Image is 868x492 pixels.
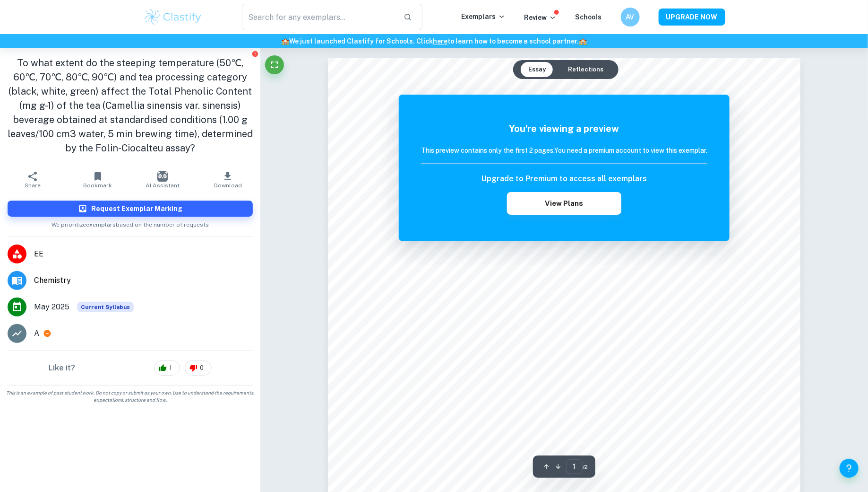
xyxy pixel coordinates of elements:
[840,459,859,478] button: Help and Feedback
[130,167,196,193] button: AI Assistant
[281,37,289,45] span: 🏫
[34,248,253,260] span: EE
[34,301,69,313] span: May 2025
[143,8,203,26] img: Clastify logo
[77,302,134,312] div: This exemplar is based on the current syllabus. Feel free to refer to it for inspiration/ideas wh...
[524,12,557,23] p: Review
[2,36,866,46] h6: We just launched Clastify for Schools. Click to learn how to become a school partner.
[8,201,253,217] button: Request Exemplar Marking
[49,362,75,374] h6: Like it?
[251,50,258,57] button: Report issue
[421,145,707,156] h6: This preview contains only the first 2 pages. You need a premium account to view this exemplar.
[157,171,168,182] img: AI Assistant
[433,37,447,45] a: here
[481,173,647,184] h6: Upgrade to Premium to access all exemplars
[146,182,180,189] span: AI Assistant
[195,363,209,373] span: 0
[659,9,725,26] button: UPGRADE NOW
[52,217,209,229] span: We prioritize exemplars based on the number of requests
[579,37,587,45] span: 🏫
[521,62,553,77] button: Essay
[8,56,253,155] h1: To what extent do the steeping temperature (50℃, 60℃, 70℃, 80℃, 90℃) and tea processing category ...
[560,62,611,77] button: Reflections
[462,11,506,22] p: Exemplars
[242,4,396,30] input: Search for any exemplars...
[4,389,257,404] span: This is an example of past student work. Do not copy or submit as your own. Use to understand the...
[621,8,640,26] button: AV
[625,12,636,22] h6: AV
[65,167,130,193] button: Bookmark
[214,182,242,189] span: Download
[583,463,588,471] span: / 2
[91,203,182,214] h6: Request Exemplar Marking
[265,55,284,74] button: Fullscreen
[77,302,134,312] span: Current Syllabus
[421,122,707,136] h5: You're viewing a preview
[83,182,112,189] span: Bookmark
[576,13,602,21] a: Schools
[507,192,621,215] button: View Plans
[164,363,177,373] span: 1
[195,167,260,193] button: Download
[34,328,39,339] p: A
[34,275,253,286] span: Chemistry
[25,182,41,189] span: Share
